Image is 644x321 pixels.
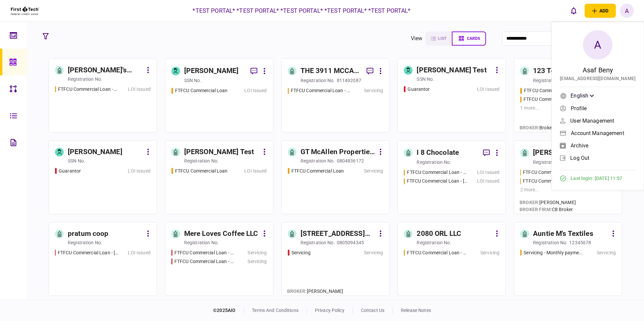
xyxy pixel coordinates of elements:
[397,59,506,132] a: [PERSON_NAME] TestSSN no.GuarantorLOI Issued
[477,178,499,185] div: LOI Issued
[301,239,335,246] div: registration no.
[520,105,616,112] div: 1 more ...
[571,175,622,182] span: Last login : [DATE] 11:57
[417,239,451,246] div: registration no.
[520,125,539,130] span: Broker :
[524,87,577,94] div: FTFCU Commercial Loan
[620,4,634,18] button: A
[571,106,587,111] span: Profile
[244,168,267,175] div: LOI Issued
[533,229,593,239] div: Auntie M's Textiles
[184,239,219,246] div: registration no.
[514,222,622,296] a: Auntie M's Textilesregistration no.12345678Servicing - Monthly payment reportServicing
[597,249,616,256] div: Servicing
[364,168,383,175] div: Servicing
[184,157,219,164] div: registration no.
[165,222,273,296] a: Mere Loves Coffee LLCregistration no.FTFCU Commercial Loan - 888 Folgers Ln Kona HIServicingFTFCU...
[59,168,81,175] div: Guarantor
[560,128,636,138] a: Account management
[174,249,235,256] div: FTFCU Commercial Loan - 888 Folgers Ln Kona HI
[514,59,622,132] a: 123 Test Companyregistration no.FTFCU Commercial LoanProcessingFTFCU Commercial Loan - Test Loan ...
[175,168,228,175] div: FTFCU Commercial Loan
[128,86,150,93] div: LOI Issued
[252,308,299,313] a: terms and conditions
[520,200,539,205] span: Broker :
[287,288,307,294] span: Broker :
[533,66,593,76] div: 123 Test Company
[49,59,157,132] a: [PERSON_NAME]'s Diningregistration no.FTFCU Commercial Loan - 111 1st Street Hillsboro ORLOI Issued
[213,307,244,314] div: © 2025 AIO
[174,258,235,265] div: FTFCU Commercial Loan - Foldgers Ln Kona HI
[585,4,616,18] button: open adding identity options
[68,229,108,239] div: pratum coop
[58,249,118,256] div: FTFCU Commercial Loan - 412 S Iowa Mitchell SD
[570,155,589,161] span: log out
[571,92,594,100] div: English
[524,249,584,256] div: Servicing - Monthly payment report
[337,77,361,84] div: 811492087
[281,59,390,132] a: THE 3911 MCCAIN LLCregistration no.811492087FTFCU Commercial Loan - 3911 McCain Blvd N Little Roc...
[514,140,622,214] a: [PERSON_NAME] Associatesregistration no.FTFCU Commercial Loan - 412 S Iowa Mitchell SD ServicingF...
[571,130,624,136] span: Account management
[49,140,157,214] a: [PERSON_NAME]SSN no.GuarantorLOI Issued
[364,249,383,256] div: Servicing
[560,153,636,163] a: log out
[68,157,85,164] div: SSN no.
[337,157,364,164] div: 0804836172
[417,76,434,82] div: SSN no.
[397,222,506,296] a: 2080 ORL LLCregistration no.FTFCU Commercial Loan - 557 Pleasant Lane Huron SDServicing
[49,222,157,296] a: pratum coopregistration no.FTFCU Commercial Loan - 412 S Iowa Mitchell SDLOI Issued
[417,147,459,158] div: I 8 Chocolate
[570,118,614,124] span: User management
[165,140,273,214] a: [PERSON_NAME] Testregistration no.FTFCU Commercial LoanLOI Issued
[281,222,390,296] a: [STREET_ADDRESS] Real Estate LLCregistration no.0805094345ServicingServicingBroker:[PERSON_NAME]
[291,249,311,256] div: Servicing
[520,207,552,212] span: broker firm :
[281,140,390,214] a: GT McAllen Properties, LLCregistration no.0804836172FTFCU Commercial LoanServicing
[520,186,616,193] div: 2 more ...
[583,65,613,75] div: Asaf Beny
[477,86,499,93] div: LOI Issued
[520,206,576,213] div: CB Broker
[407,169,467,176] div: FTFCU Commercial Loan - 557 Fountain Court N Keizer OR
[291,168,344,175] div: FTFCU Commercial Loan
[175,87,228,94] div: FTFCU Commercial Loan
[301,147,376,157] div: GT McAllen Properties, LLC
[184,66,239,76] div: [PERSON_NAME]
[401,308,431,313] a: release notes
[301,77,335,84] div: registration no.
[533,77,568,84] div: registration no.
[301,66,362,76] div: THE 3911 MCCAIN LLC
[520,199,576,206] div: [PERSON_NAME]
[128,249,150,256] div: LOI Issued
[417,159,451,166] div: registration no.
[425,31,452,46] button: list
[452,31,486,46] button: cards
[301,157,335,164] div: registration no.
[560,103,636,113] a: Profile
[301,229,376,239] div: [STREET_ADDRESS] Real Estate LLC
[523,169,584,176] div: FTFCU Commercial Loan - 412 S Iowa Mitchell SD
[128,168,150,175] div: LOI Issued
[68,65,143,76] div: [PERSON_NAME]'s Dining
[560,116,636,126] a: User management
[417,229,461,239] div: 2080 ORL LLC
[10,2,40,19] img: client company logo
[315,308,344,313] a: privacy policy
[248,249,267,256] div: Servicing
[417,65,486,76] div: [PERSON_NAME] Test
[533,147,594,158] div: [PERSON_NAME] Associates
[397,140,506,214] a: I 8 Chocolateregistration no.FTFCU Commercial Loan - 557 Fountain Court N Keizer ORLOI IssuedFTFC...
[184,77,202,84] div: SSN no.
[569,239,591,246] div: 12345678
[361,308,384,313] a: contact us
[244,87,267,94] div: LOI Issued
[520,124,565,131] div: Broker Chee
[467,36,480,41] span: cards
[184,147,254,157] div: [PERSON_NAME] Test
[583,30,612,60] div: A
[337,239,364,246] div: 0805094345
[524,96,584,103] div: FTFCU Commercial Loan - Test Loan 1
[364,87,383,94] div: Servicing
